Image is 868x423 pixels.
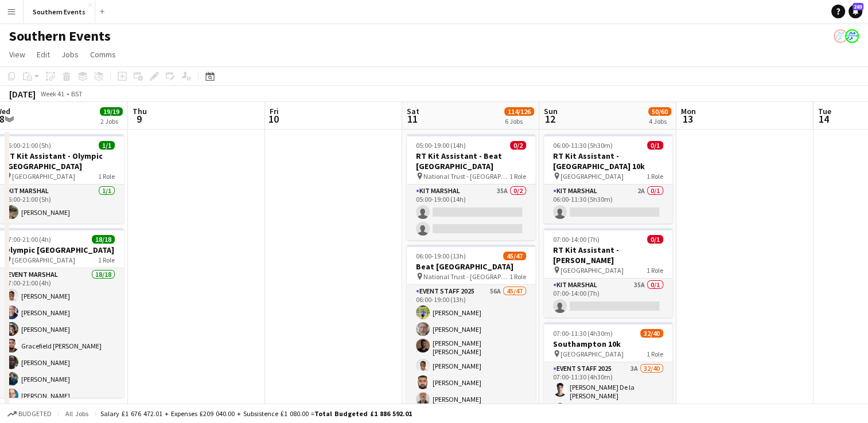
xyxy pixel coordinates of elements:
a: Jobs [57,47,83,62]
span: View [9,49,25,60]
span: Comms [90,49,116,60]
span: All jobs [63,409,91,418]
a: Edit [32,47,55,62]
a: Comms [85,47,120,62]
div: Salary £1 676 472.01 + Expenses £209 040.00 + Subsistence £1 080.00 = [100,409,412,418]
span: Total Budgeted £1 886 592.01 [314,409,412,418]
a: 283 [848,5,862,18]
app-user-avatar: RunThrough Events [834,29,847,43]
button: Southern Events [24,1,95,23]
div: [DATE] [9,88,36,100]
span: Week 41 [38,89,67,98]
span: 283 [853,3,863,10]
span: Edit [37,49,50,60]
h1: Southern Events [9,28,111,45]
app-user-avatar: RunThrough Events [845,29,859,43]
span: Budgeted [18,410,52,418]
a: View [5,47,30,62]
span: Jobs [61,49,79,60]
div: BST [71,89,83,98]
button: Budgeted [6,408,53,420]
